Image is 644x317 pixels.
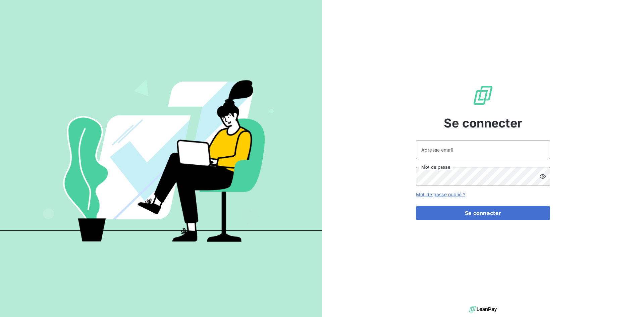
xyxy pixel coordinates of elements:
[416,206,550,220] button: Se connecter
[444,114,522,132] span: Se connecter
[416,192,465,197] a: Mot de passe oublié ?
[469,304,497,314] img: logo
[416,140,550,159] input: placeholder
[472,85,494,106] img: Logo LeanPay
